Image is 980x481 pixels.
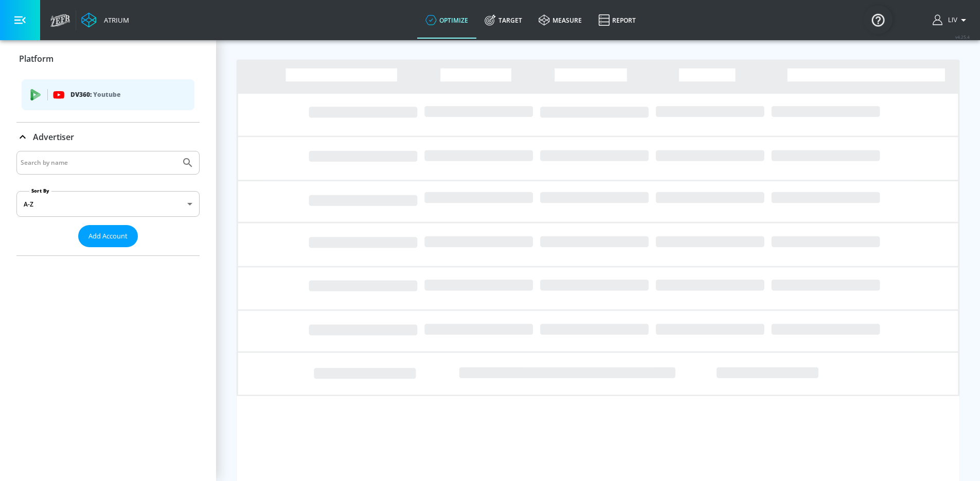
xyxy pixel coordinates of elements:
[100,15,129,25] div: Atrium
[93,89,120,100] p: Youtube
[88,230,128,242] span: Add Account
[944,16,957,24] span: login as: liv.ho@zefr.com
[33,131,74,143] p: Advertiser
[417,2,476,39] a: optimize
[590,2,644,39] a: Report
[81,12,129,28] a: Atrium
[22,75,194,117] ul: list of platforms
[933,14,970,26] button: Liv
[476,2,530,39] a: Target
[70,89,186,100] p: DV360:
[29,187,51,194] label: Sort By
[16,73,200,122] div: Platform
[16,247,200,255] nav: list of Advertiser
[530,2,590,39] a: measure
[19,53,54,64] p: Platform
[22,79,194,110] div: DV360: Youtube
[16,191,200,217] div: A-Z
[78,225,138,247] button: Add Account
[864,5,893,34] button: Open Resource Center
[16,44,200,73] div: Platform
[16,151,200,255] div: Advertiser
[955,34,970,40] span: v 4.25.4
[21,156,176,169] input: Search by name
[16,123,200,151] div: Advertiser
